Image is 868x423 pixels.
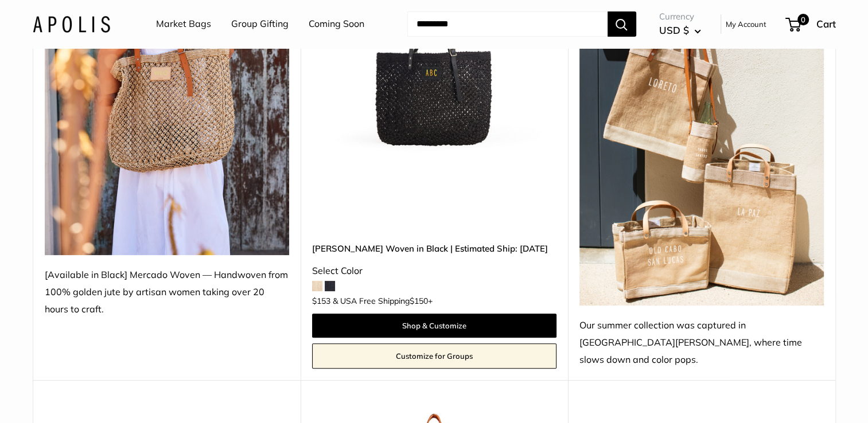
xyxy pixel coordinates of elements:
a: Shop & Customize [312,314,556,338]
span: & USA Free Shipping + [333,297,433,305]
a: Group Gifting [231,15,289,33]
a: Market Bags [156,15,211,33]
span: Currency [659,9,701,25]
span: USD $ [659,24,689,36]
span: $153 [312,296,330,306]
div: Our summer collection was captured in [GEOGRAPHIC_DATA][PERSON_NAME], where time slows down and c... [579,317,824,369]
span: 0 [797,14,808,25]
span: Cart [816,18,836,30]
input: Search... [407,11,608,37]
button: USD $ [659,21,701,40]
div: [Available in Black] Mercado Woven — Handwoven from 100% golden jute by artisan women taking over... [45,267,289,318]
a: 0 Cart [787,15,836,33]
a: [PERSON_NAME] Woven in Black | Estimated Ship: [DATE] [312,242,556,255]
a: Coming Soon [309,15,364,33]
button: Search [608,11,636,37]
div: Select Color [312,263,556,280]
a: Customize for Groups [312,343,556,369]
span: $150 [410,296,428,306]
a: My Account [726,17,766,31]
img: Apolis [33,15,110,32]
